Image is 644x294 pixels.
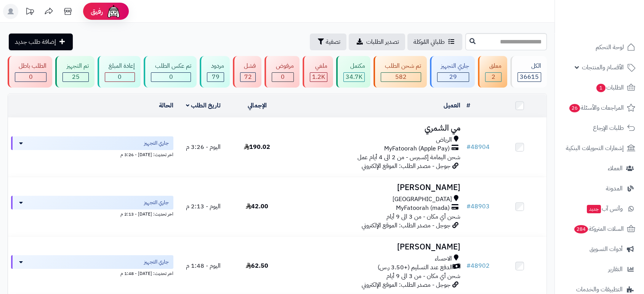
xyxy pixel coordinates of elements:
[186,101,221,110] a: تاريخ الطلب
[608,264,623,275] span: التقارير
[559,200,639,218] a: وآتس آبجديد
[596,42,624,53] span: لوحة التحكم
[569,102,624,113] span: المراجعات والأسئلة
[466,202,471,211] span: #
[372,56,428,88] a: تم شحن الطلب 582
[509,56,548,88] a: الكل36615
[144,199,169,206] span: جاري التجهيز
[366,37,399,46] span: تصدير الطلبات
[395,72,407,81] span: 582
[586,203,623,214] span: وآتس آب
[587,205,601,213] span: جديد
[608,163,623,174] span: العملاء
[244,72,252,81] span: 72
[15,37,56,46] span: إضافة طلب جديد
[11,209,173,217] div: اخر تحديث: [DATE] - 2:13 م
[466,261,471,270] span: #
[240,62,256,70] div: فشل
[186,202,221,211] span: اليوم - 2:13 م
[72,72,80,81] span: 25
[437,73,469,81] div: 29
[596,84,606,92] span: 1
[105,73,135,81] div: 0
[378,263,453,272] span: الدفع عند التسليم (+3.50 ر.س)
[559,99,639,117] a: المراجعات والأسئلة26
[396,204,450,213] span: MyFatoorah (mada)
[106,4,121,19] img: ai-face.png
[335,56,372,88] a: مكتمل 34.7K
[6,56,54,88] a: الطلب باطل 0
[344,73,364,81] div: 34658
[606,183,623,194] span: المدونة
[151,73,191,81] div: 0
[118,72,122,81] span: 0
[428,56,476,88] a: جاري التجهيز 29
[437,62,469,70] div: جاري التجهيز
[444,101,460,110] a: العميل
[301,56,335,88] a: ملغي 1.2K
[436,136,452,144] span: الرياض
[54,56,96,88] a: تم التجهيز 25
[559,220,639,238] a: السلات المتروكة284
[62,62,88,70] div: تم التجهيز
[386,272,460,281] span: شحن أي مكان - من 3 الى 9 أيام
[476,56,508,88] a: معلق 2
[466,142,471,152] span: #
[169,72,173,81] span: 0
[559,38,639,56] a: لوحة التحكم
[590,244,623,254] span: أدوات التسويق
[559,240,639,258] a: أدوات التسويق
[574,224,624,234] span: السلات المتروكة
[15,73,46,81] div: 0
[466,202,490,211] a: #48903
[381,62,421,70] div: تم شحن الطلب
[357,153,460,162] span: شحن اليمامة إكسبرس - من 2 الى 4 أيام عمل
[212,72,219,81] span: 79
[362,161,450,171] span: جوجل - مصدر الطلب: الموقع الإلكتروني
[449,72,457,81] span: 29
[559,159,639,177] a: العملاء
[287,243,460,251] h3: [PERSON_NAME]
[517,62,541,70] div: الكل
[593,123,624,133] span: طلبات الإرجاع
[559,78,639,97] a: الطلبات1
[362,280,450,289] span: جوجل - مصدر الطلب: الموقع الإلكتروني
[592,21,637,37] img: logo-2.png
[310,73,327,81] div: 1168
[281,72,285,81] span: 0
[566,143,624,153] span: إشعارات التحويلات البنكية
[151,62,191,70] div: تم عكس الطلب
[198,56,231,88] a: مردود 79
[381,73,420,81] div: 582
[407,34,462,50] a: طلباتي المُوكلة
[246,261,268,270] span: 62.50
[9,34,73,50] a: إضافة طلب جديد
[263,56,301,88] a: مرفوض 0
[91,7,103,16] span: رفيق
[491,72,495,81] span: 2
[144,258,169,266] span: جاري التجهيز
[386,212,460,221] span: شحن أي مكان - من 3 الى 9 أيام
[231,56,263,88] a: فشل 72
[343,62,365,70] div: مكتمل
[272,73,293,81] div: 0
[485,62,501,70] div: معلق
[559,139,639,157] a: إشعارات التحويلات البنكية
[11,150,173,158] div: اخر تحديث: [DATE] - 3:26 م
[466,142,490,152] a: #48904
[240,73,255,81] div: 72
[349,34,405,50] a: تصدير الطلبات
[142,56,198,88] a: تم عكس الطلب 0
[244,142,270,152] span: 190.02
[310,62,327,70] div: ملغي
[520,72,539,81] span: 36615
[186,142,221,152] span: اليوم - 3:26 م
[312,72,325,81] span: 1.2K
[20,4,39,21] a: تحديثات المنصة
[559,260,639,278] a: التقارير
[29,72,33,81] span: 0
[246,202,268,211] span: 42.00
[96,56,142,88] a: إعادة المبلغ 0
[144,139,169,147] span: جاري التجهيز
[105,62,135,70] div: إعادة المبلغ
